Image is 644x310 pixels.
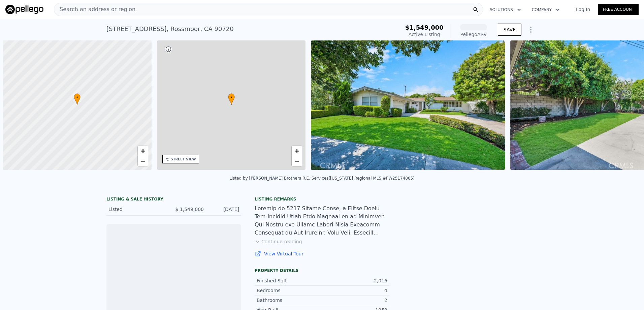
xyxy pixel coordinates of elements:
a: View Virtual Tour [255,250,389,257]
a: Zoom out [292,156,302,166]
div: Listing remarks [255,196,389,202]
img: Sale: 167437726 Parcel: 63796527 [311,40,505,170]
span: − [140,157,145,165]
a: Zoom in [138,146,148,156]
a: Zoom out [138,156,148,166]
div: Loremip do 5217 Sitame Conse, a Elitse Doeiu Tem-Incidid Utlab Etdo Magnaal en ad Minimven Qui No... [255,205,389,237]
div: • [228,93,235,105]
div: Listed [108,206,168,213]
div: STREET VIEW [171,157,196,162]
div: Pellego ARV [460,31,487,38]
img: Pellego [5,5,43,14]
button: SAVE [498,24,521,36]
a: Log In [568,6,598,13]
span: $1,549,000 [405,24,444,31]
button: Solutions [484,4,526,16]
div: [DATE] [209,206,239,213]
div: Finished Sqft [257,277,322,284]
div: Listed by [PERSON_NAME] Brothers R.E. Services ([US_STATE] Regional MLS #PW25174805) [229,176,415,181]
a: Zoom in [292,146,302,156]
div: 2,016 [322,277,387,284]
button: Show Options [524,23,538,36]
div: • [74,93,80,105]
span: + [295,147,299,155]
div: [STREET_ADDRESS] , Rossmoor , CA 90720 [106,24,234,34]
div: Property details [255,268,389,273]
span: − [295,157,299,165]
span: Active Listing [409,32,440,37]
div: 4 [322,287,387,294]
button: Continue reading [255,238,302,245]
span: • [74,94,80,100]
span: $ 1,549,000 [175,207,204,212]
button: Company [526,4,565,16]
span: + [140,147,145,155]
div: Bathrooms [257,297,322,304]
a: Free Account [598,4,639,15]
div: LISTING & SALE HISTORY [106,196,241,203]
div: 2 [322,297,387,304]
div: Bedrooms [257,287,322,294]
span: Search an address or region [54,5,135,13]
span: • [228,94,235,100]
